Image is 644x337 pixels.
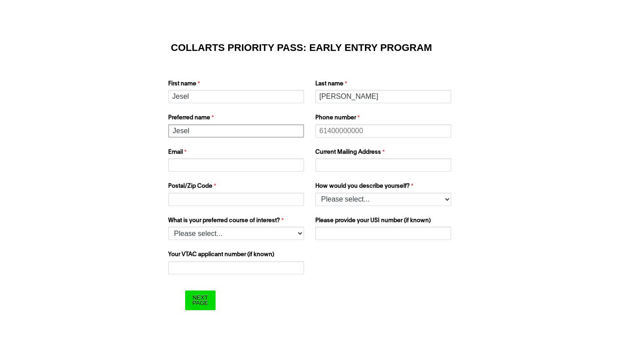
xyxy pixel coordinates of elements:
input: Current Mailing Address [315,158,451,172]
input: Last name [315,90,451,103]
input: Email [168,158,304,172]
label: Phone number [315,114,453,124]
label: How would you describe yourself? [315,182,453,193]
label: Please provide your USI number (if known) [315,216,453,227]
label: Current Mailing Address [315,148,453,159]
label: Preferred name [168,114,306,124]
input: Please provide your USI number (if known) [315,227,451,240]
input: Next Page [185,291,215,310]
select: What is your preferred course of interest? [168,227,304,240]
label: Your VTAC applicant number (if known) [168,250,306,261]
input: First name [168,90,304,103]
label: What is your preferred course of interest? [168,216,306,227]
label: Last name [315,80,453,90]
input: Preferred name [168,124,304,138]
input: Your VTAC applicant number (if known) [168,261,304,274]
h1: COLLARTS PRIORITY PASS: EARLY ENTRY PROGRAM [171,43,473,52]
input: Postal/Zip Code [168,193,304,206]
label: First name [168,80,306,90]
input: Phone number [315,124,451,138]
select: How would you describe yourself? [315,193,451,206]
label: Postal/Zip Code [168,182,306,193]
label: Email [168,148,306,159]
